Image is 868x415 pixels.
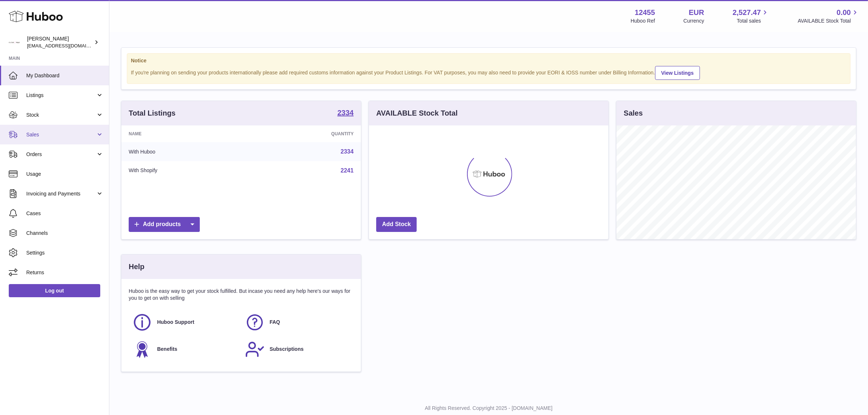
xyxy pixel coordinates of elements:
[338,109,354,116] strong: 2334
[245,313,350,332] a: FAQ
[26,151,96,158] span: Orders
[121,125,250,142] th: Name
[270,319,280,326] span: FAQ
[9,284,100,297] a: Log out
[245,340,350,359] a: Subscriptions
[270,346,304,353] span: Subscriptions
[27,43,107,49] span: [EMAIL_ADDRESS][DOMAIN_NAME]
[26,171,104,178] span: Usage
[798,18,859,24] span: AVAILABLE Stock Total
[340,167,354,174] a: 2241
[631,18,655,24] div: Huboo Ref
[132,340,238,359] a: Benefits
[121,161,250,180] td: With Shopify
[250,125,361,142] th: Quantity
[635,8,655,18] strong: 12455
[624,108,643,118] h3: Sales
[26,249,104,256] span: Settings
[338,109,354,118] a: 2334
[132,313,238,332] a: Huboo Support
[26,269,104,276] span: Returns
[121,142,250,161] td: With Huboo
[689,8,704,18] strong: EUR
[129,108,176,118] h3: Total Listings
[798,8,859,24] a: 0.00 AVAILABLE Stock Total
[26,230,104,237] span: Channels
[115,405,862,412] p: All Rights Reserved. Copyright 2025 - [DOMAIN_NAME]
[655,66,700,80] a: View Listings
[26,210,104,217] span: Cases
[129,288,354,302] p: Huboo is the easy way to get your stock fulfilled. But incase you need any help here's our ways f...
[737,18,769,24] span: Total sales
[157,319,194,326] span: Huboo Support
[26,72,104,79] span: My Dashboard
[684,18,704,24] div: Currency
[733,8,761,18] span: 2,527.47
[129,262,144,272] h3: Help
[26,131,96,138] span: Sales
[27,35,93,49] div: [PERSON_NAME]
[131,57,846,64] strong: Notice
[9,37,20,48] img: internalAdmin-12455@internal.huboo.com
[376,108,458,118] h3: AVAILABLE Stock Total
[157,346,177,353] span: Benefits
[26,92,96,99] span: Listings
[26,190,96,197] span: Invoicing and Payments
[26,112,96,119] span: Stock
[733,8,770,24] a: 2,527.47 Total sales
[131,65,846,80] div: If you're planning on sending your products internationally please add required customs informati...
[129,217,200,232] a: Add products
[340,148,354,155] a: 2334
[376,217,417,232] a: Add Stock
[837,8,851,18] span: 0.00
